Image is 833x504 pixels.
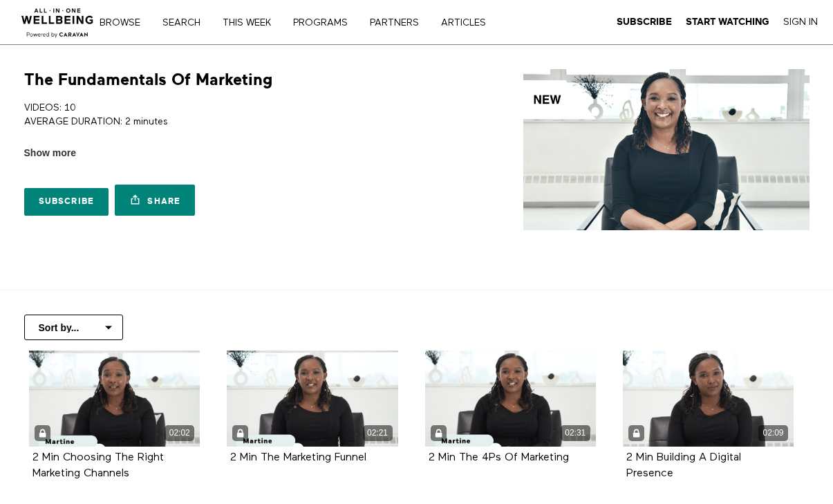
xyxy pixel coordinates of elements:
strong: Start Watching [686,17,769,27]
h1: The Fundamentals Of Marketing [24,69,272,91]
div: 02:02 [165,425,194,441]
div: 02:31 [561,425,590,441]
a: 2 Min The 4Ps Of Marketing [429,452,569,463]
a: Search [158,18,215,28]
a: THIS WEEK [218,18,286,28]
a: Subscribe [617,16,672,28]
a: Sign In [783,16,818,28]
strong: 2 Min The 4Ps Of Marketing [429,452,569,463]
a: PARTNERS [365,18,433,28]
div: 02:21 [363,425,393,441]
strong: 2 Min Choosing The Right Marketing Channels [32,452,164,479]
a: 2 Min Choosing The Right Marketing Channels [32,452,164,478]
a: Start Watching [686,16,769,28]
a: Share [115,185,195,216]
strong: 2 Min The Marketing Funnel [230,452,366,463]
img: The Fundamentals Of Marketing [523,69,809,230]
a: ARTICLES [436,18,500,28]
a: 2 Min The Marketing Funnel [230,452,366,463]
a: 2 Min The 4Ps Of Marketing 02:31 [425,351,596,447]
a: 2 Min The Marketing Funnel 02:21 [227,351,397,447]
div: 02:09 [758,425,788,441]
nav: Primary [109,15,514,29]
a: 2 Min Choosing The Right Marketing Channels 02:02 [29,351,200,447]
strong: 2 Min Building A Digital Presence [626,452,741,479]
strong: Subscribe [617,17,672,27]
a: Browse [95,18,155,28]
span: Show more [24,146,76,160]
a: 2 Min Building A Digital Presence 02:09 [623,351,794,447]
a: 2 Min Building A Digital Presence [626,452,741,478]
a: Subscribe [24,188,109,216]
a: PROGRAMS [288,18,362,28]
p: VIDEOS: 10 AVERAGE DURATION: 2 minutes [24,101,412,129]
